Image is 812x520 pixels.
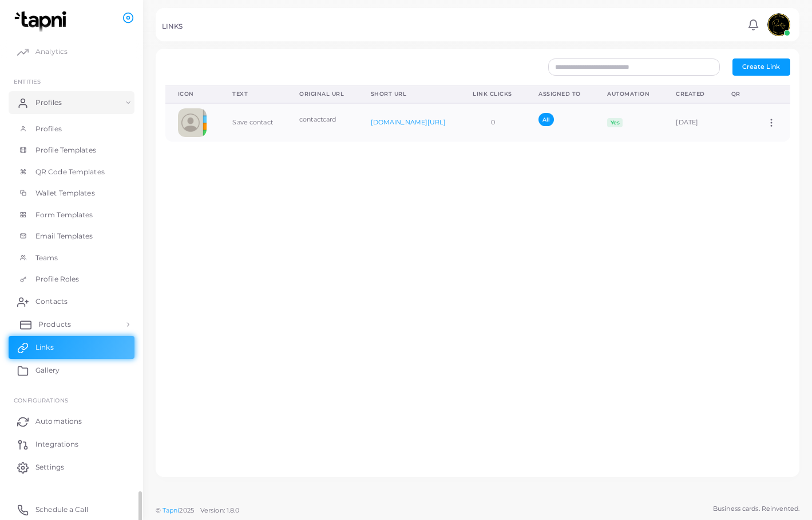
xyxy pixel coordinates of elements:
[663,103,718,142] td: [DATE]
[9,290,134,313] a: Contacts
[35,416,82,427] span: Automations
[9,204,134,226] a: Form Templates
[35,124,62,134] span: Profiles
[754,85,790,103] th: Action
[163,506,180,514] a: Tapni
[178,108,207,137] img: contactcard.png
[460,103,526,142] td: 0
[156,506,239,515] span: ©
[162,22,183,30] h5: LINKS
[371,90,448,98] div: Short URL
[35,46,68,57] span: Analytics
[9,91,134,114] a: Profiles
[35,167,105,177] span: QR Code Templates
[14,78,41,85] span: ENTITIES
[538,113,554,126] span: All
[767,13,790,36] img: avatar
[35,145,96,155] span: Profile Templates
[35,439,78,449] span: Integrations
[9,336,134,359] a: Links
[732,58,790,76] button: Create Link
[35,274,79,284] span: Profile Roles
[299,90,346,98] div: Original URL
[35,231,93,241] span: Email Templates
[676,90,706,98] div: Created
[607,118,623,127] span: Yes
[9,161,134,183] a: QR Code Templates
[731,90,741,98] div: QR
[35,210,93,220] span: Form Templates
[220,103,287,142] td: Save contact
[371,118,446,126] a: [DOMAIN_NAME][URL]
[35,365,60,376] span: Gallery
[35,253,58,263] span: Teams
[9,139,134,161] a: Profile Templates
[9,268,134,290] a: Profile Roles
[9,225,134,247] a: Email Templates
[35,505,88,515] span: Schedule a Call
[607,90,651,98] div: Automation
[9,359,134,382] a: Gallery
[35,462,64,472] span: Settings
[14,397,68,404] span: Configurations
[35,97,62,108] span: Profiles
[232,90,274,98] div: Text
[35,342,54,353] span: Links
[35,188,95,198] span: Wallet Templates
[538,90,582,98] div: Assigned To
[9,456,134,479] a: Settings
[473,90,513,98] div: Link Clicks
[179,506,193,515] span: 2025
[764,13,793,36] a: avatar
[9,118,134,140] a: Profiles
[713,504,799,514] span: Business cards. Reinvented.
[9,410,134,433] a: Automations
[9,433,134,456] a: Integrations
[35,296,68,307] span: Contacts
[9,247,134,269] a: Teams
[299,115,346,124] p: contactcard
[38,319,71,330] span: Products
[10,11,74,32] img: logo
[200,506,240,514] span: Version: 1.8.0
[9,40,134,63] a: Analytics
[178,90,208,98] div: Icon
[742,62,780,71] span: Create Link
[9,313,134,336] a: Products
[9,182,134,204] a: Wallet Templates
